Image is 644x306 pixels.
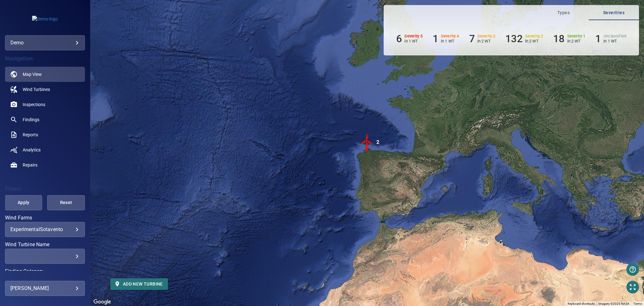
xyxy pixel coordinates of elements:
[10,38,80,48] div: demo
[5,186,85,192] h4: Filters
[5,249,85,264] div: Wind Turbine Name
[592,9,635,17] span: Severities
[5,222,85,237] div: Wind Farms
[92,298,113,306] img: Google
[5,112,85,127] a: findings noActive
[433,33,438,45] h6: 1
[23,147,41,153] span: Analytics
[47,195,85,210] button: Reset
[598,302,630,305] span: Imagery ©2025 NASA
[23,132,38,138] span: Reports
[5,35,85,50] div: demo
[441,39,459,43] p: in 1 WT
[23,71,42,77] span: Map View
[404,39,423,43] p: in 1 WT
[32,16,58,22] img: demo-logo
[5,215,85,220] label: Wind Farms
[567,34,586,38] h6: Severity 1
[5,82,85,97] a: windturbines noActive
[5,157,85,173] a: repairs noActive
[595,33,601,45] h6: 1
[55,199,77,207] span: Reset
[525,34,543,38] h6: Severity 2
[5,242,85,247] label: Wind Turbine Name
[110,278,168,290] button: Add new turbine
[553,33,585,45] li: Severity 1
[542,9,585,17] span: Types
[477,34,496,38] h6: Severity 3
[5,269,85,274] label: Finding Category
[525,39,543,43] p: in 2 WT
[5,142,85,157] a: analytics noActive
[115,280,163,288] span: Add new turbine
[505,33,522,45] h6: 132
[603,39,626,43] p: in 1 WT
[376,133,379,152] div: 2
[10,226,80,232] div: ExperimentalSotavento
[553,33,564,45] h6: 18
[5,55,85,62] h4: Navigation
[358,133,376,152] img: windFarmIconCat5.svg
[13,199,34,207] span: Apply
[10,283,80,293] div: [PERSON_NAME]
[441,34,459,38] h6: Severity 4
[5,127,85,142] a: reports noActive
[404,34,423,38] h6: Severity 5
[633,302,642,305] a: Terms (opens in new tab)
[469,33,475,45] h6: 7
[23,101,45,108] span: Inspections
[567,39,586,43] p: in 2 WT
[23,162,37,168] span: Repairs
[92,298,113,306] a: Open this area in Google Maps (opens a new window)
[358,133,376,153] gmp-advanced-marker: 2
[603,34,626,38] h6: Unclassified
[595,33,626,45] li: Severity Unclassified
[5,97,85,112] a: inspections noActive
[477,39,496,43] p: in 2 WT
[433,33,459,45] li: Severity 4
[5,195,42,210] button: Apply
[396,33,402,45] h6: 6
[469,33,496,45] li: Severity 3
[23,86,50,93] span: Wind Turbines
[23,116,39,123] span: Findings
[396,33,423,45] li: Severity 5
[5,67,85,82] a: map active
[568,302,595,306] button: Keyboard shortcuts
